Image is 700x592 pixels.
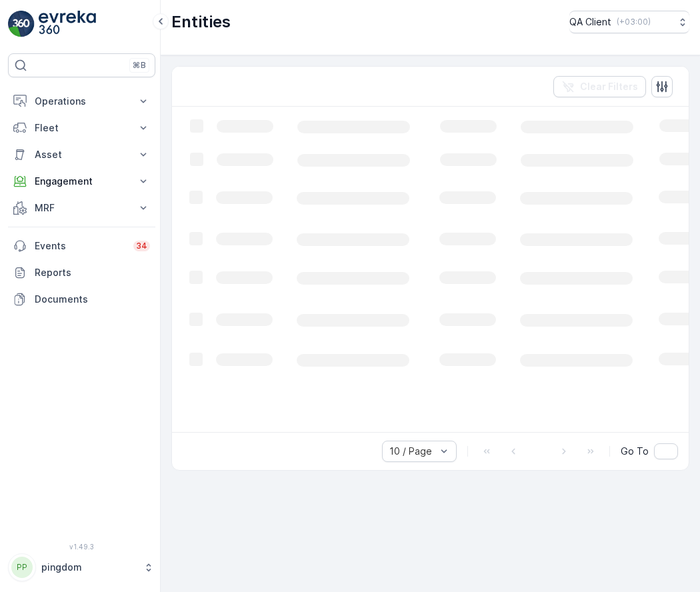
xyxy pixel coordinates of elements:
[171,11,231,33] p: Entities
[8,88,155,115] button: Operations
[35,293,150,306] p: Documents
[580,80,638,93] p: Clear Filters
[11,557,33,578] div: PP
[35,95,129,108] p: Operations
[8,543,155,551] span: v 1.49.3
[8,233,155,259] a: Events34
[35,239,125,253] p: Events
[35,175,129,188] p: Engagement
[8,286,155,313] a: Documents
[133,60,146,71] p: ⌘B
[569,15,611,29] p: QA Client
[8,195,155,221] button: MRF
[8,11,35,37] img: logo
[35,121,129,135] p: Fleet
[8,141,155,168] button: Asset
[39,11,96,37] img: logo_light-DOdMpM7g.png
[569,11,689,33] button: QA Client(+03:00)
[41,561,137,574] p: pingdom
[8,115,155,141] button: Fleet
[8,168,155,195] button: Engagement
[553,76,646,97] button: Clear Filters
[136,241,147,251] p: 34
[8,259,155,286] a: Reports
[35,148,129,161] p: Asset
[617,17,651,27] p: ( +03:00 )
[35,266,150,279] p: Reports
[621,445,649,458] span: Go To
[8,553,155,581] button: PPpingdom
[35,201,129,215] p: MRF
